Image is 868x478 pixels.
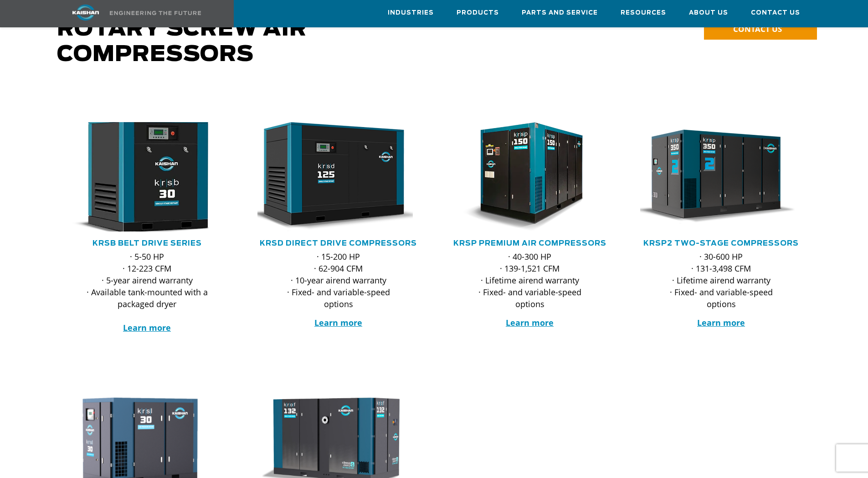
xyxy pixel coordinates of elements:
span: Resources [621,8,666,18]
div: krsp150 [449,122,611,231]
a: KRSP Premium Air Compressors [453,240,606,247]
div: krsb30 [66,122,228,231]
span: Industries [388,8,434,18]
span: Parts and Service [522,8,598,18]
img: krsp350 [633,122,796,231]
a: Industries [388,0,434,25]
img: krsp150 [442,122,604,231]
a: KRSD Direct Drive Compressors [260,240,417,247]
a: Contact Us [751,0,800,25]
a: Learn more [123,322,171,333]
a: KRSP2 Two-Stage Compressors [643,240,799,247]
span: Products [457,8,499,18]
img: krsb30 [51,117,230,237]
a: Products [457,0,499,25]
img: kaishan logo [51,5,120,21]
p: · 15-200 HP · 62-904 CFM · 10-year airend warranty · Fixed- and variable-speed options [276,251,401,310]
a: Learn more [314,317,362,328]
p: · 5-50 HP · 12-223 CFM · 5-year airend warranty · Available tank-mounted with a packaged dryer [84,251,210,334]
a: Learn more [506,317,554,328]
a: Resources [621,0,666,25]
div: krsp350 [640,122,802,231]
span: Contact Us [751,8,800,18]
p: · 40-300 HP · 139-1,521 CFM · Lifetime airend warranty · Fixed- and variable-speed options [467,251,593,310]
img: Engineering the future [110,11,201,15]
p: · 30-600 HP · 131-3,498 CFM · Lifetime airend warranty · Fixed- and variable-speed options [658,251,784,310]
span: About Us [689,8,728,18]
a: Learn more [697,317,745,328]
img: krsd125 [251,122,413,231]
span: CONTACT US [733,24,782,34]
div: krsd125 [257,122,420,231]
a: Parts and Service [522,0,598,25]
a: CONTACT US [704,19,817,40]
a: KRSB Belt Drive Series [92,240,202,247]
a: About Us [689,0,728,25]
